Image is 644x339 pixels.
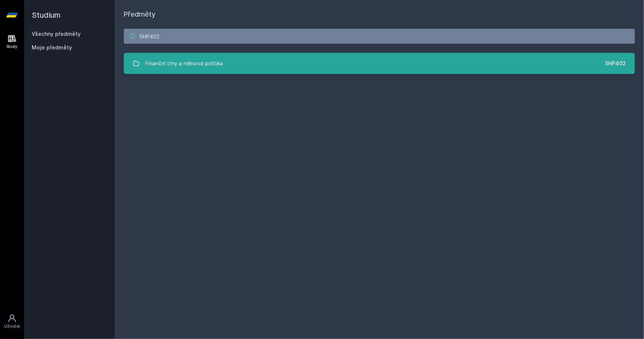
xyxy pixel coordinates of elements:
[146,56,223,71] div: Finanční trhy a měnová politika
[4,324,20,329] div: Uživatel
[605,60,626,67] div: 5HP402
[2,310,23,333] a: Uživatel
[32,44,72,51] span: Moje předměty
[124,9,635,20] h1: Předměty
[7,44,18,49] div: Study
[124,53,635,74] a: Finanční trhy a měnová politika 5HP402
[32,31,81,37] a: Všechny předměty
[2,30,23,53] a: Study
[124,29,635,44] input: Název nebo ident předmětu…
